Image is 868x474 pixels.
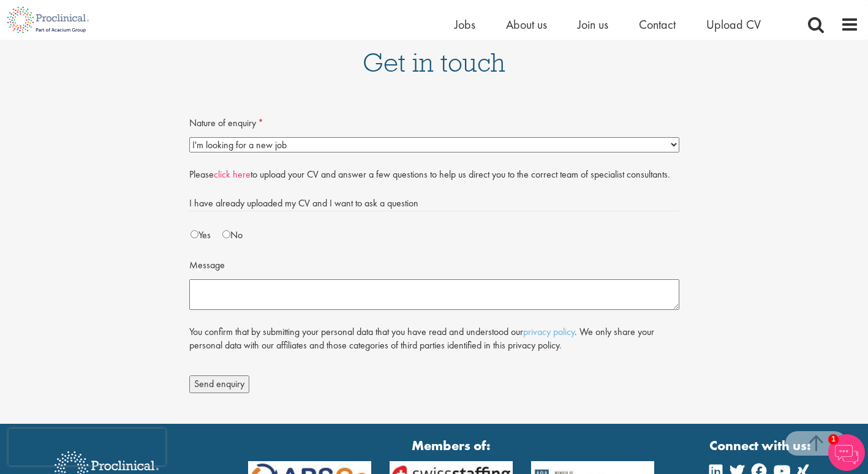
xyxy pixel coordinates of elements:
[248,436,655,455] strong: Members of:
[523,325,575,338] a: privacy policy
[9,429,165,465] iframe: reCAPTCHA
[709,436,813,455] strong: Connect with us:
[828,434,865,471] img: Chatbot
[828,434,839,445] span: 1
[189,113,679,130] label: Nature of enquiry
[214,168,251,181] a: click here
[189,375,249,393] button: Send enquiry
[578,17,608,32] a: Join us
[191,230,198,238] input: Yes
[189,168,679,181] p: Please to upload your CV and answer a few questions to help us direct you to the correct team of ...
[194,377,244,390] span: Send enquiry
[639,17,676,32] a: Contact
[230,228,243,242] div: No
[189,255,679,273] label: Message
[706,17,761,32] a: Upload CV
[189,193,679,211] legend: I have already uploaded my CV and I want to ask a question
[506,17,547,32] a: About us
[222,230,230,238] input: No
[9,49,859,76] h1: Get in touch
[455,17,475,32] a: Jobs
[198,228,211,242] div: Yes
[189,325,679,353] p: You confirm that by submitting your personal data that you have read and understood our . We only...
